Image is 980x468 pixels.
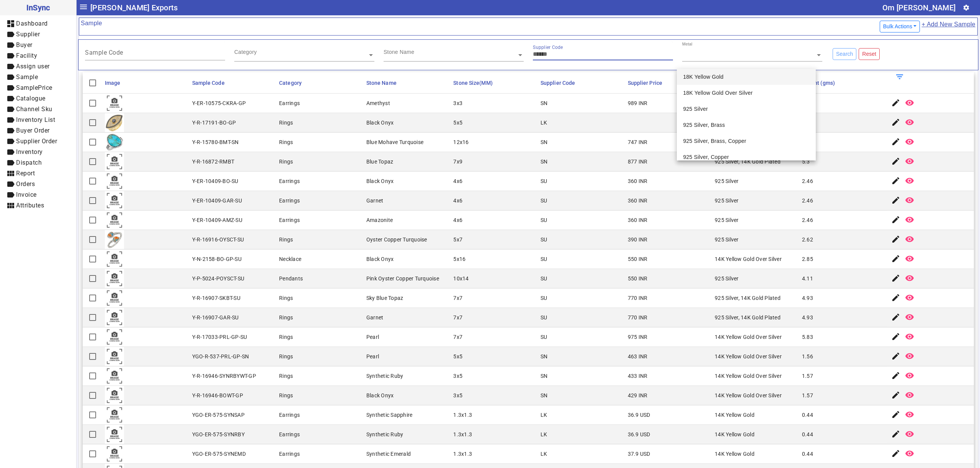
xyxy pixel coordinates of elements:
mat-icon: edit [891,254,900,263]
div: 7x7 [453,314,462,321]
div: Rings [279,294,293,302]
div: 5x5 [453,119,462,126]
div: Black Onyx [366,255,394,263]
mat-icon: remove_red_eye [905,371,914,380]
mat-icon: label [6,40,15,50]
mat-icon: edit [891,196,900,205]
mat-icon: view_module [6,169,15,178]
img: comingsoon.png [105,94,124,113]
mat-card-header: Sample [79,18,978,36]
img: comingsoon.png [105,249,124,269]
div: 3x3 [453,99,462,107]
div: 5.83 [802,333,813,341]
span: Supplier Code [541,80,575,86]
div: Y-R-16872-RMBT [192,158,235,165]
div: 877 INR [628,158,648,165]
div: 925 Silver, 14K Gold Plated [715,294,781,302]
div: Pearl [366,353,379,360]
mat-label: Sample Code [85,49,123,56]
div: 0.44 [802,411,813,419]
span: Supplier Price [628,80,662,86]
div: 3x5 [453,392,462,399]
mat-icon: edit [891,313,900,322]
div: Black Onyx [366,392,394,399]
div: 14K Yellow Gold [715,411,755,419]
div: Earrings [279,99,300,107]
mat-icon: remove_red_eye [905,274,914,283]
span: Sample Code [192,80,225,86]
span: Sample [16,73,38,81]
mat-icon: label [6,190,15,199]
div: Earrings [279,431,300,438]
span: Supplier Order [16,138,57,145]
div: 925 Silver [715,197,739,204]
div: Y-R-16946-BOWT-GP [192,392,243,399]
div: 2.85 [802,255,813,263]
div: Pink Oyster Copper Turquoise [366,275,439,282]
span: Inventory [16,148,43,155]
div: 4x6 [453,216,462,224]
div: Y-P-5024-POYSCT-SU [192,275,245,282]
mat-icon: label [6,147,15,157]
div: Black Onyx [366,177,394,185]
div: 4.93 [802,314,813,321]
mat-icon: edit [891,98,900,107]
div: SN [541,138,548,146]
mat-icon: view_module [6,201,15,210]
div: 1.56 [802,353,813,360]
div: Y-ER-10575-CKRA-GP [192,99,246,107]
span: Supplier [16,31,40,38]
img: 7ccd10c1-c0dc-4cdb-a706-5ddf2d51dfd0 [105,133,124,152]
span: 18K Yellow Gold [683,74,724,80]
div: Rings [279,119,293,126]
div: Y-N-2158-BO-GP-SU [192,255,242,263]
div: 5x5 [453,353,462,360]
mat-icon: remove_red_eye [905,235,914,244]
img: comingsoon.png [105,172,124,191]
div: Y-R-16916-OYSCT-SU [192,236,244,243]
img: comingsoon.png [105,347,124,366]
mat-icon: label [6,30,15,39]
span: Attributes [16,202,44,209]
mat-icon: remove_red_eye [905,157,914,166]
span: 18K Yellow Gold Over Silver [683,90,753,96]
div: Rings [279,236,293,243]
span: Facility [16,52,37,59]
div: Pearl [366,333,379,341]
div: Oyster Copper Turquoise [366,236,427,243]
div: 14K Yellow Gold Over Silver [715,333,782,341]
div: Rings [279,158,293,165]
div: LK [541,450,547,458]
img: comingsoon.png [105,444,124,463]
span: 925 Silver, Copper [683,154,729,160]
div: 1.3x1.3 [453,450,472,458]
span: Report [16,170,35,177]
span: Inventory List [16,116,55,123]
mat-icon: remove_red_eye [905,176,914,185]
img: comingsoon.png [105,211,124,230]
mat-icon: edit [891,390,900,400]
mat-icon: label [6,62,15,71]
div: 14K Yellow Gold Over Silver [715,372,782,380]
div: Sky Blue Topaz [366,294,403,302]
div: 12x16 [453,138,469,146]
img: comingsoon.png [105,288,124,308]
div: Synthetic Emerald [366,450,411,458]
mat-icon: remove_red_eye [905,332,914,341]
img: comingsoon.png [105,327,124,347]
div: SN [541,392,548,399]
mat-icon: remove_red_eye [905,449,914,458]
div: Blue Topaz [366,158,394,165]
div: Y-ER-10409-BO-SU [192,177,238,185]
span: Dashboard [16,20,48,27]
mat-icon: settings [963,4,970,11]
div: 7x9 [453,158,462,165]
span: Stone Size(MM) [453,80,492,86]
span: Channel Sku [16,105,52,113]
mat-icon: label [6,180,15,189]
div: 14K Yellow Gold [715,431,755,438]
div: 5x16 [453,255,465,263]
div: 0.44 [802,450,813,458]
mat-icon: label [6,94,15,103]
div: SU [541,255,547,263]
